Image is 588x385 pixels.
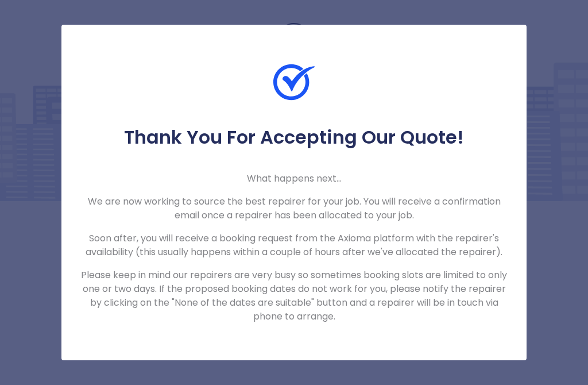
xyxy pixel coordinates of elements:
[80,126,508,149] h5: Thank You For Accepting Our Quote!
[273,61,315,103] img: Check
[80,232,508,259] p: Soon after, you will receive a booking request from the Axioma platform with the repairer's avail...
[80,195,508,222] p: We are now working to source the best repairer for your job. You will receive a confirmation emai...
[80,268,508,324] p: Please keep in mind our repairers are very busy so sometimes booking slots are limited to only on...
[80,172,508,186] p: What happens next...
